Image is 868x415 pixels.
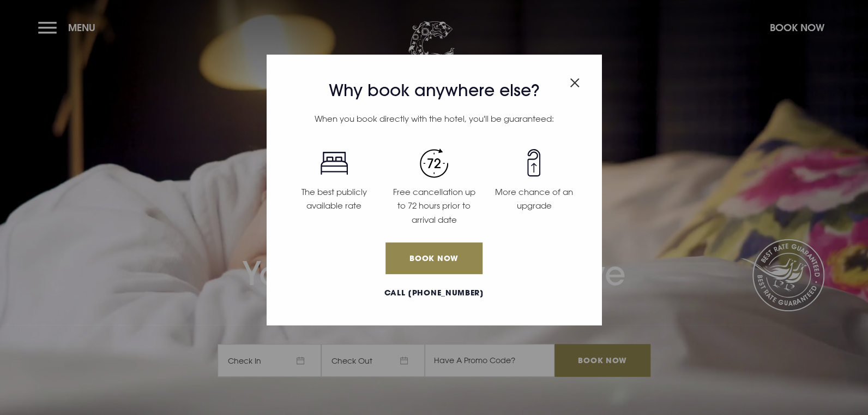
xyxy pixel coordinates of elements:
p: The best publicly available rate [291,185,377,213]
p: More chance of an upgrade [491,185,577,213]
a: Book Now [385,242,483,274]
a: Call [PHONE_NUMBER] [284,287,584,299]
h3: Why book anywhere else? [284,81,584,100]
p: Free cancellation up to 72 hours prior to arrival date [390,185,477,227]
button: Close modal [570,72,580,90]
p: When you book directly with the hotel, you'll be guaranteed: [284,112,584,126]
